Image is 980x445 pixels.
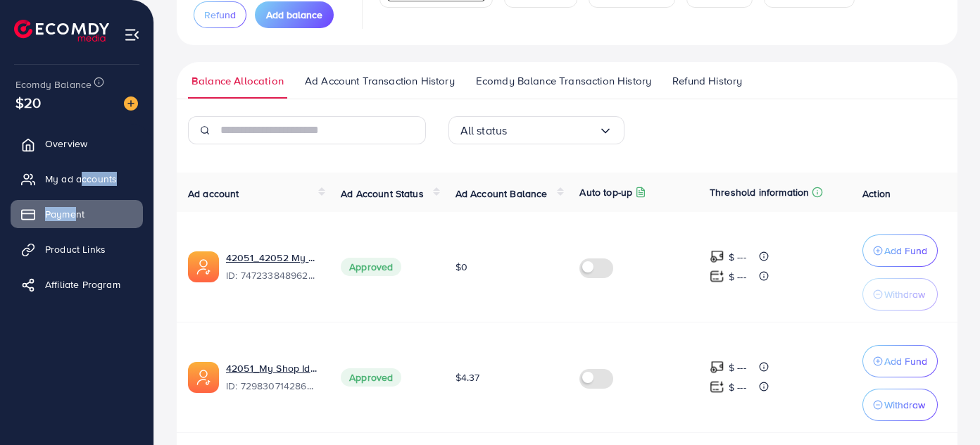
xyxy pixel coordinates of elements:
[710,269,724,284] img: top-up amount
[11,270,143,299] a: Affiliate Program
[15,92,41,113] span: $20
[226,379,318,393] span: ID: 7298307142862290946
[188,362,219,393] img: ic-ads-acc.e4c84228.svg
[15,77,92,92] span: Ecomdy Balance
[710,360,724,375] img: top-up amount
[456,260,467,274] span: $0
[862,234,938,267] button: Add Fund
[11,165,143,193] a: My ad accounts
[14,20,109,42] img: logo
[194,1,246,28] button: Refund
[45,207,84,221] span: Payment
[456,187,548,201] span: Ad Account Balance
[729,249,746,265] p: $ ---
[226,251,318,265] a: 42051_42052 My Shop Ideas_1739789387725
[579,184,632,201] p: Auto top-up
[255,1,334,28] button: Add balance
[266,8,322,22] span: Add balance
[729,268,746,285] p: $ ---
[124,96,138,111] img: image
[672,73,742,89] span: Refund History
[507,120,598,142] input: Search for option
[11,200,143,228] a: Payment
[729,359,746,376] p: $ ---
[710,184,809,201] p: Threshold information
[226,361,318,394] div: <span class='underline'>42051_My Shop Ideas_1699269558083</span></br>7298307142862290946
[884,286,925,303] p: Withdraw
[862,345,938,377] button: Add Fund
[124,27,140,43] img: menu
[226,268,318,282] span: ID: 7472338489627934736
[862,187,891,201] span: Action
[862,278,938,311] button: Withdraw
[191,73,284,89] span: Balance Allocation
[226,361,318,375] a: 42051_My Shop Ideas_1699269558083
[11,130,143,158] a: Overview
[476,73,651,89] span: Ecomdy Balance Transaction History
[11,235,143,263] a: Product Links
[188,187,239,201] span: Ad account
[305,73,455,89] span: Ad Account Transaction History
[45,137,87,151] span: Overview
[729,379,746,396] p: $ ---
[710,249,724,264] img: top-up amount
[448,116,624,144] div: Search for option
[188,251,219,282] img: ic-ads-acc.e4c84228.svg
[226,251,318,283] div: <span class='underline'>42051_42052 My Shop Ideas_1739789387725</span></br>7472338489627934736
[460,120,508,142] span: All status
[341,368,401,387] span: Approved
[45,277,120,292] span: Affiliate Program
[45,242,106,256] span: Product Links
[862,389,938,421] button: Withdraw
[341,258,401,276] span: Approved
[204,8,236,22] span: Refund
[456,370,480,384] span: $4.37
[341,187,424,201] span: Ad Account Status
[884,353,927,370] p: Add Fund
[920,382,969,434] iframe: Chat
[884,242,927,259] p: Add Fund
[884,396,925,413] p: Withdraw
[45,172,117,186] span: My ad accounts
[710,380,724,394] img: top-up amount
